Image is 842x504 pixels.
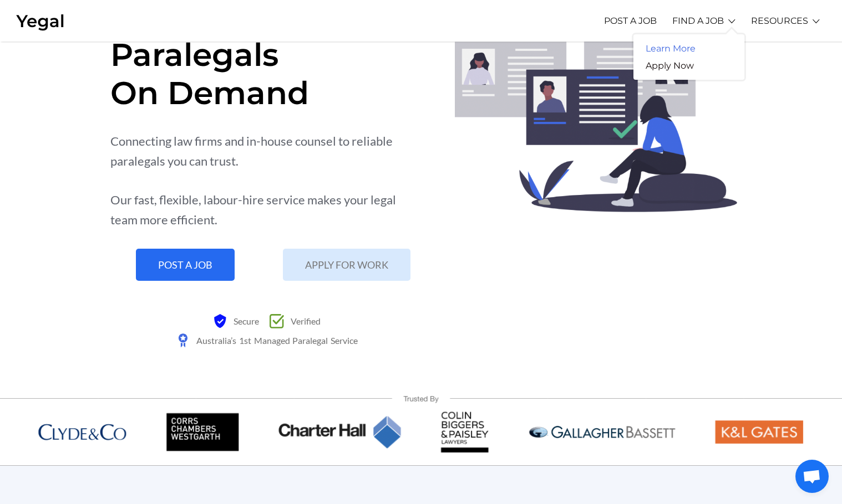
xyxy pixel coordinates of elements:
div: Our fast, flexible, labour-hire service makes your legal team more efficient. [110,190,422,230]
a: FIND A JOB [672,6,724,36]
a: Apply Now [633,57,706,74]
div: Connecting law firms and in-house counsel to reliable paralegals you can trust. [110,131,422,171]
span: POST A JOB [158,260,212,270]
a: POST A JOB [136,249,235,281]
a: RESOURCES [751,6,808,36]
a: POST A JOB [604,6,657,36]
h1: Paralegals On Demand [110,35,422,112]
span: Australia’s 1st Managed Paralegal Service [194,331,357,350]
span: Secure [231,311,259,331]
a: APPLY FOR WORK [283,249,410,281]
span: APPLY FOR WORK [305,260,388,270]
a: Learn More [633,40,708,57]
span: Verified [288,311,321,331]
div: Open chat [795,460,829,493]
